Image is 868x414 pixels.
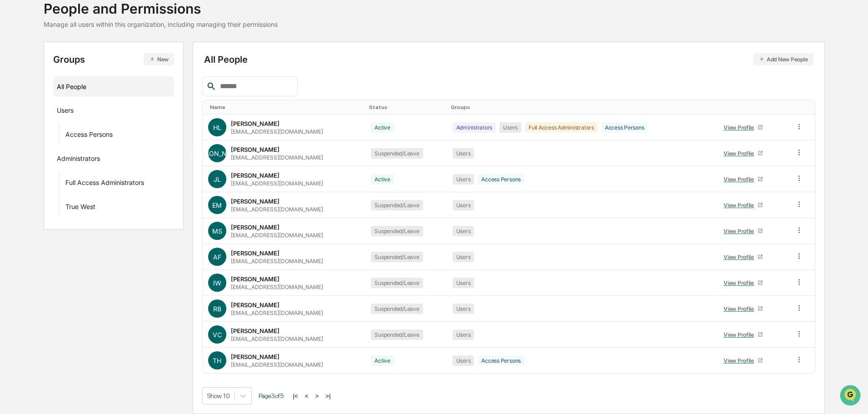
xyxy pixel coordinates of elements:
[453,148,474,159] div: Users
[5,111,62,127] a: 🖐️Preclearance
[213,124,221,131] span: HL
[31,79,115,86] div: We're available if you need us!
[453,278,474,288] div: Users
[65,130,113,141] div: Access Persons
[371,226,423,236] div: Suspended/Leave
[31,70,149,79] div: Start new chat
[57,155,100,165] div: Administrators
[231,128,323,135] div: [EMAIL_ADDRESS][DOMAIN_NAME]
[720,250,767,264] a: View Profile
[453,174,474,185] div: Users
[231,224,279,231] div: [PERSON_NAME]
[9,19,165,34] p: How can we help?
[313,392,322,400] button: >
[213,253,221,261] span: AF
[18,115,59,124] span: Preclearance
[371,355,394,366] div: Active
[213,279,221,287] span: IW
[323,392,333,400] button: >|
[723,331,758,338] div: View Profile
[57,79,171,94] div: All People
[371,278,423,288] div: Suspended/Leave
[231,146,279,153] div: [PERSON_NAME]
[231,172,279,179] div: [PERSON_NAME]
[231,327,279,334] div: [PERSON_NAME]
[371,200,423,210] div: Suspended/Leave
[720,354,767,368] a: View Profile
[499,122,521,133] div: Users
[213,331,222,339] span: VC
[720,198,767,212] a: View Profile
[213,305,221,313] span: RB
[718,104,786,110] div: Toggle SortBy
[753,53,813,65] button: Add New People
[720,302,767,316] a: View Profile
[371,174,394,185] div: Active
[204,53,813,65] div: All People
[302,392,311,400] button: <
[231,258,323,264] div: [EMAIL_ADDRESS][DOMAIN_NAME]
[231,284,323,290] div: [EMAIL_ADDRESS][DOMAIN_NAME]
[66,115,73,123] div: 🗄️
[723,357,758,364] div: View Profile
[65,203,95,214] div: True West
[155,72,165,83] button: Start new chat
[453,304,474,314] div: Users
[290,392,301,400] button: |<
[720,224,767,238] a: View Profile
[720,328,767,342] a: View Profile
[231,361,323,368] div: [EMAIL_ADDRESS][DOMAIN_NAME]
[371,252,423,262] div: Suspended/Leave
[64,154,110,161] a: Powered byPylon
[231,180,323,187] div: [EMAIL_ADDRESS][DOMAIN_NAME]
[723,305,758,312] div: View Profile
[478,174,524,185] div: Access Persons
[720,120,767,135] a: View Profile
[720,146,767,160] a: View Profile
[231,275,279,283] div: [PERSON_NAME]
[451,104,711,110] div: Toggle SortBy
[191,150,243,157] span: [PERSON_NAME]
[212,201,222,209] span: EM
[723,124,758,131] div: View Profile
[65,179,144,190] div: Full Access Administrators
[231,198,279,205] div: [PERSON_NAME]
[144,53,174,65] button: New
[231,120,279,127] div: [PERSON_NAME]
[214,175,221,183] span: JL
[44,20,278,28] div: Manage all users within this organization, including managing their permissions
[453,226,474,236] div: Users
[213,357,221,364] span: TH
[601,122,648,133] div: Access Persons
[723,228,758,234] div: View Profile
[453,355,474,366] div: Users
[231,309,323,316] div: [EMAIL_ADDRESS][DOMAIN_NAME]
[5,128,61,145] a: 🔎Data Lookup
[720,276,767,290] a: View Profile
[371,304,423,314] div: Suspended/Leave
[62,111,116,127] a: 🗄️Attestations
[453,200,474,210] div: Users
[231,301,279,309] div: [PERSON_NAME]
[24,41,150,51] input: Clear
[723,279,758,286] div: View Profile
[9,70,25,86] img: 1746055101610-c473b297-6a78-478c-a979-82029cc54cd1
[723,176,758,183] div: View Profile
[231,232,323,239] div: [EMAIL_ADDRESS][DOMAIN_NAME]
[369,104,443,110] div: Toggle SortBy
[371,148,423,159] div: Suspended/Leave
[723,254,758,260] div: View Profile
[453,122,496,133] div: Administrators
[57,106,74,117] div: Users
[723,150,758,157] div: View Profile
[453,329,474,340] div: Users
[9,115,16,123] div: 🖐️
[231,335,323,342] div: [EMAIL_ADDRESS][DOMAIN_NAME]
[75,115,113,124] span: Attestations
[453,252,474,262] div: Users
[212,227,222,235] span: MS
[9,133,16,140] div: 🔎
[839,384,863,409] iframe: Open customer support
